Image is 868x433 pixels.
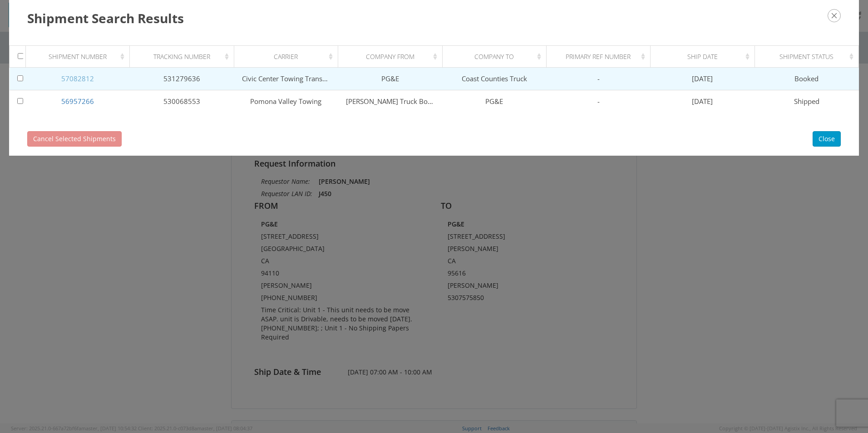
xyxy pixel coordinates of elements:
[794,97,819,106] span: Shipped
[33,134,116,143] span: Cancel Selected Shipments
[138,52,231,61] div: Tracking Number
[442,90,546,113] td: PG&E
[61,97,94,106] a: 56957266
[130,68,234,90] td: 531279636
[346,52,439,61] div: Company From
[546,68,650,90] td: -
[338,90,442,113] td: [PERSON_NAME] Truck Bodies
[763,52,856,61] div: Shipment Status
[546,90,650,113] td: -
[794,74,819,83] span: Booked
[242,52,335,61] div: Carrier
[554,52,647,61] div: Primary Ref Number
[442,68,546,90] td: Coast Counties Truck
[234,68,338,90] td: Civic Center Towing Transport and Road Service
[61,74,94,83] a: 57082812
[692,97,713,106] span: [DATE]
[659,52,752,61] div: Ship Date
[813,131,841,147] button: Close
[34,52,127,61] div: Shipment Number
[234,90,338,113] td: Pomona Valley Towing
[692,74,713,83] span: [DATE]
[130,90,234,113] td: 530068553
[450,52,543,61] div: Company To
[27,131,122,147] button: Cancel Selected Shipments
[338,68,442,90] td: PG&E
[27,9,841,27] h3: Shipment Search Results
